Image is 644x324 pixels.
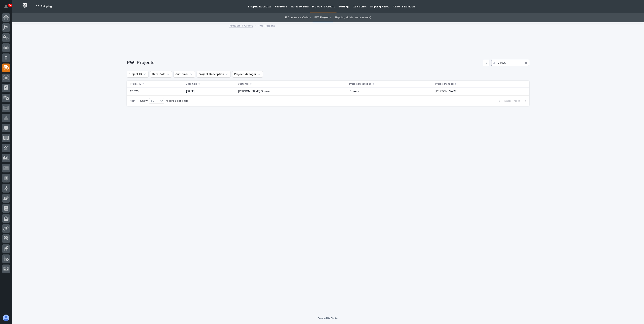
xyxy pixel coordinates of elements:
[334,13,371,22] a: Shipping Holds (e-commerce)
[258,23,275,28] p: PWI Projects
[238,82,249,86] p: Customer
[435,82,454,86] p: Project Manager
[229,23,253,28] a: Projects & Orders
[5,5,10,11] div: Notifications24
[9,4,11,7] p: 24
[349,82,372,86] p: Project Description
[127,96,139,106] p: 1 of 1
[173,71,195,77] button: Customer
[130,82,141,86] p: Project ID
[166,99,189,103] p: records per page
[491,60,529,66] input: Search
[514,99,523,103] span: Next
[21,2,29,9] img: Workspace Logo
[495,99,512,103] button: Back
[150,71,172,77] button: Date Sold
[512,99,529,103] button: Next
[2,314,10,322] button: users-avatar
[197,71,231,77] button: Project Description
[36,5,52,8] h2: 06. Shipping
[285,13,311,22] a: E-Commerce Orders
[238,89,271,93] p: [PERSON_NAME] Smoke
[186,90,235,93] p: [DATE]
[140,99,148,103] p: Show
[314,13,331,22] a: PWI Projects
[127,60,481,66] h1: PWI Projects
[2,2,10,11] button: Notifications
[127,88,529,95] tr: 2662926629 [DATE][PERSON_NAME] Smoke[PERSON_NAME] Smoke CranesCranes [PERSON_NAME][PERSON_NAME]
[149,99,159,103] div: 30
[350,89,360,93] p: Cranes
[436,89,458,93] p: [PERSON_NAME]
[232,71,263,77] button: Project Manager
[186,82,197,86] p: Date Sold
[130,89,139,93] p: 26629
[502,99,511,103] span: Back
[318,317,338,319] a: Powered By Stacker
[127,71,149,77] button: Project ID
